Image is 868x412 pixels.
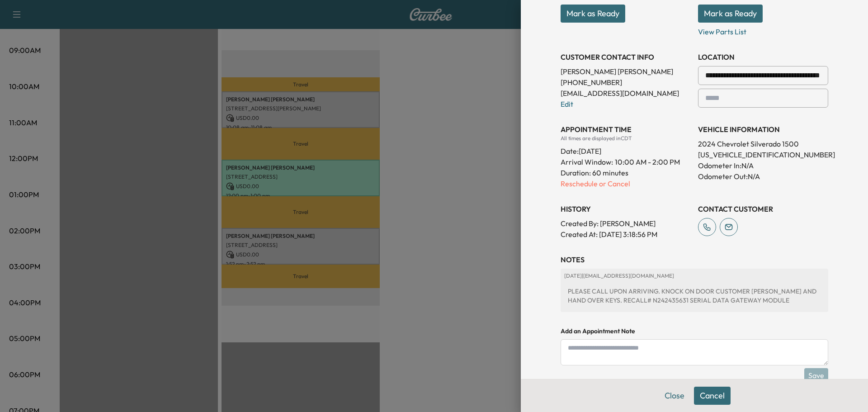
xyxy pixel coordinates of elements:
[561,99,573,109] a: Edit
[561,254,828,265] h3: NOTES
[564,272,825,279] p: [DATE] | [EMAIL_ADDRESS][DOMAIN_NAME]
[698,204,828,214] h3: CONTACT CUSTOMER
[561,52,691,62] h3: CUSTOMER CONTACT INFO
[561,327,828,336] h4: Add an Appointment Note
[564,283,825,308] div: PLEASE CALL UPON ARRIVING. KNOCK ON DOOR CUSTOMER [PERSON_NAME] AND HAND OVER KEYS. RECALL# N2424...
[698,52,828,62] h3: LOCATION
[561,229,691,240] p: Created At : [DATE] 3:18:56 PM
[561,88,691,99] p: [EMAIL_ADDRESS][DOMAIN_NAME]
[561,5,625,23] button: Mark as Ready
[561,135,691,142] div: All times are displayed in CDT
[659,387,690,405] button: Close
[561,66,691,77] p: [PERSON_NAME] [PERSON_NAME]
[698,5,763,23] button: Mark as Ready
[615,156,680,167] span: 10:00 AM - 2:00 PM
[698,124,828,135] h3: VEHICLE INFORMATION
[698,171,828,182] p: Odometer Out: N/A
[561,142,691,156] div: Date: [DATE]
[698,160,828,171] p: Odometer In: N/A
[561,204,691,214] h3: History
[694,387,731,405] button: Cancel
[561,77,691,88] p: [PHONE_NUMBER]
[698,149,828,160] p: [US_VEHICLE_IDENTIFICATION_NUMBER]
[561,178,691,189] p: Reschedule or Cancel
[561,156,691,167] p: Arrival Window:
[698,23,828,37] p: View Parts List
[561,124,691,135] h3: APPOINTMENT TIME
[561,218,691,229] p: Created By : [PERSON_NAME]
[698,138,828,149] p: 2024 Chevrolet Silverado 1500
[561,167,691,178] p: Duration: 60 minutes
